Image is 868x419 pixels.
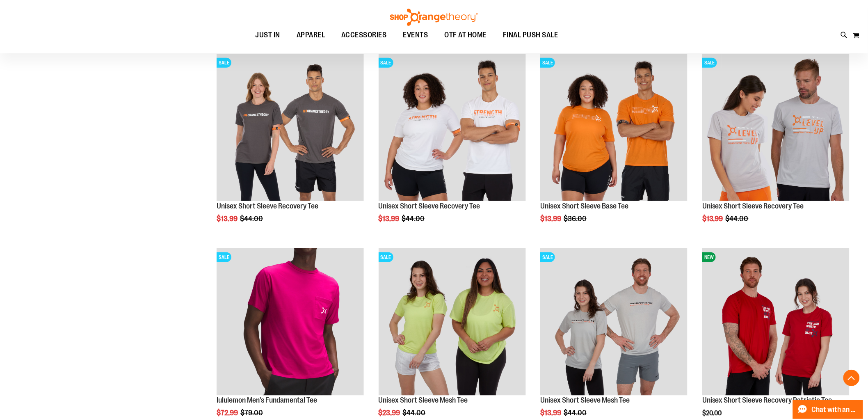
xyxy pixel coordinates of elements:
[540,252,555,262] span: SALE
[540,202,628,210] a: Unisex Short Sleeve Base Tee
[436,26,495,45] a: OTF AT HOME
[726,215,750,223] span: $44.00
[379,409,402,417] span: $23.99
[702,248,850,397] a: Product image for Unisex Short Sleeve Recovery Patriotic TeeNEW
[379,54,526,202] a: Product image for Unisex Short Sleeve Recovery TeeSALE
[255,26,280,44] span: JUST IN
[217,248,364,396] img: OTF lululemon Mens The Fundamental T Wild Berry
[702,54,850,202] a: Product image for Unisex Short Sleeve Recovery TeeSALE
[402,215,426,223] span: $44.00
[540,409,562,417] span: $13.99
[702,252,716,262] span: NEW
[379,58,393,68] span: SALE
[564,409,588,417] span: $44.00
[217,215,239,223] span: $13.99
[247,26,288,45] a: JUST IN
[702,58,717,68] span: SALE
[375,50,530,244] div: product
[540,54,688,201] img: Product image for Unisex Short Sleeve Base Tee
[702,202,804,210] a: Unisex Short Sleeve Recovery Tee
[702,248,850,396] img: Product image for Unisex Short Sleeve Recovery Patriotic Tee
[217,409,239,417] span: $72.99
[702,410,723,417] span: $20.00
[379,215,401,223] span: $13.99
[540,248,688,397] a: Product image for Unisex Short Sleeve Mesh TeeSALE
[217,54,364,202] a: Product image for Unisex Short Sleeve Recovery TeeSALE
[445,26,487,44] span: OTF AT HOME
[341,26,387,44] span: ACCESSORIES
[240,409,264,417] span: $79.00
[495,26,566,45] a: FINAL PUSH SALE
[217,202,318,210] a: Unisex Short Sleeve Recovery Tee
[217,252,231,262] span: SALE
[540,58,555,68] span: SALE
[536,50,692,244] div: product
[403,26,428,44] span: EVENTS
[702,396,832,405] a: Unisex Short Sleeve Recovery Patriotic Tee
[379,252,393,262] span: SALE
[379,54,526,201] img: Product image for Unisex Short Sleeve Recovery Tee
[843,370,860,386] button: Back To Top
[812,406,858,414] span: Chat with an Expert
[379,396,468,405] a: Unisex Short Sleeve Mesh Tee
[540,248,688,396] img: Product image for Unisex Short Sleeve Mesh Tee
[217,396,317,405] a: lululemon Men's Fundamental Tee
[540,396,630,405] a: Unisex Short Sleeve Mesh Tee
[297,26,325,44] span: APPAREL
[564,215,588,223] span: $36.00
[217,248,364,397] a: OTF lululemon Mens The Fundamental T Wild BerrySALE
[240,215,264,223] span: $44.00
[540,54,688,202] a: Product image for Unisex Short Sleeve Base TeeSALE
[288,26,333,44] a: APPAREL
[698,50,854,244] div: product
[333,26,395,45] a: ACCESSORIES
[379,202,480,210] a: Unisex Short Sleeve Recovery Tee
[379,248,526,397] a: Product image for Unisex Short Sleeve Mesh TeeSALE
[702,54,850,201] img: Product image for Unisex Short Sleeve Recovery Tee
[793,400,863,419] button: Chat with an Expert
[395,26,436,45] a: EVENTS
[702,215,724,223] span: $13.99
[389,9,479,26] img: Shop Orangetheory
[379,248,526,396] img: Product image for Unisex Short Sleeve Mesh Tee
[217,58,231,68] span: SALE
[540,215,562,223] span: $13.99
[212,50,368,244] div: product
[217,54,364,201] img: Product image for Unisex Short Sleeve Recovery Tee
[503,26,558,44] span: FINAL PUSH SALE
[403,409,427,417] span: $44.00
